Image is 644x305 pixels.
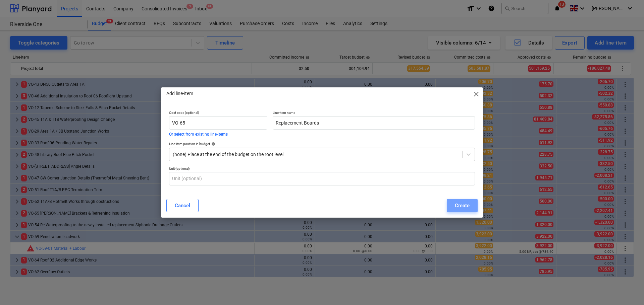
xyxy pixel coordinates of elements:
[169,166,475,172] p: Unit (optional)
[273,110,475,116] p: Line-item name
[610,273,644,305] iframe: Chat Widget
[175,201,190,210] div: Cancel
[210,142,215,146] span: help
[472,90,480,98] span: close
[169,172,475,185] input: Unit (optional)
[169,132,228,136] button: Or select from existing line-items
[455,201,470,210] div: Create
[447,199,478,212] button: Create
[166,90,193,97] p: Add line-item
[169,142,475,146] div: Line-item position in budget
[166,199,199,212] button: Cancel
[169,110,267,116] p: Cost code (optional)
